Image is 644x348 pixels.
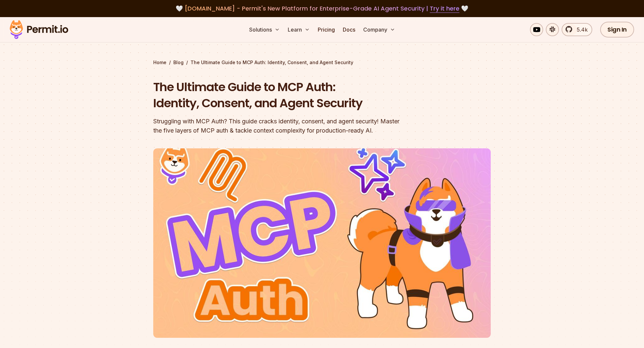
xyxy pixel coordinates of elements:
[153,59,491,66] div: / /
[153,117,406,135] div: Struggling with MCP Auth? This guide cracks identity, consent, and agent security! Master the fiv...
[562,23,592,36] a: 5.4k
[153,79,406,112] h1: The Ultimate Guide to MCP Auth: Identity, Consent, and Agent Security
[16,4,628,13] div: 🤍 🤍
[153,59,166,66] a: Home
[173,59,184,66] a: Blog
[7,18,71,41] img: Permit logo
[315,23,337,36] a: Pricing
[340,23,358,36] a: Docs
[285,23,312,36] button: Learn
[185,4,459,12] span: [DOMAIN_NAME] - Permit's New Platform for Enterprise-Grade AI Agent Security |
[573,26,588,34] span: 5.4k
[600,22,634,37] a: Sign In
[430,4,459,13] a: Try it here
[153,148,491,338] img: The Ultimate Guide to MCP Auth: Identity, Consent, and Agent Security
[361,23,398,36] button: Company
[247,23,282,36] button: Solutions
